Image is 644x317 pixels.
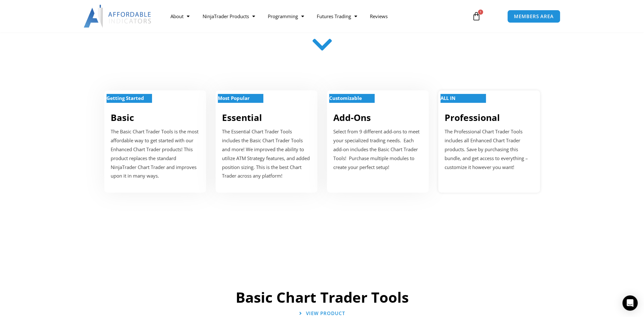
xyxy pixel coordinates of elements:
[164,9,464,24] nav: Menu
[218,95,250,101] strong: Most Popular
[329,95,362,101] strong: Customizable
[222,127,311,180] p: The Essential Chart Trader Tools includes the Basic Chart Trader Tools and more! We improved the ...
[164,9,196,24] a: About
[111,127,200,180] p: The Basic Chart Trader Tools is the most affordable way to get started with our Enhanced Chart Tr...
[119,218,526,263] iframe: Customer reviews powered by Trustpilot
[440,95,455,101] strong: ALL IN
[111,111,134,123] a: Basic
[306,311,345,316] span: View Product
[310,9,363,24] a: Futures Trading
[514,14,554,19] span: MEMBERS AREA
[622,295,638,311] div: Open Intercom Messenger
[507,10,560,23] a: MEMBERS AREA
[445,111,500,123] a: Professional
[261,9,310,24] a: Programming
[84,5,152,28] img: LogoAI | Affordable Indicators – NinjaTrader
[222,111,262,123] a: Essential
[196,9,261,24] a: NinjaTrader Products
[115,288,529,307] h2: Basic Chart Trader Tools
[445,127,534,172] p: The Professional Chart Trader Tools includes all Enhanced Chart Trader products. Save by purchasi...
[363,9,394,24] a: Reviews
[107,95,144,101] strong: Getting Started
[462,7,490,25] a: 1
[333,127,422,172] p: Select from 9 different add-ons to meet your specialized trading needs. Each add-on includes the ...
[478,10,483,15] span: 1
[333,111,371,123] a: Add-Ons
